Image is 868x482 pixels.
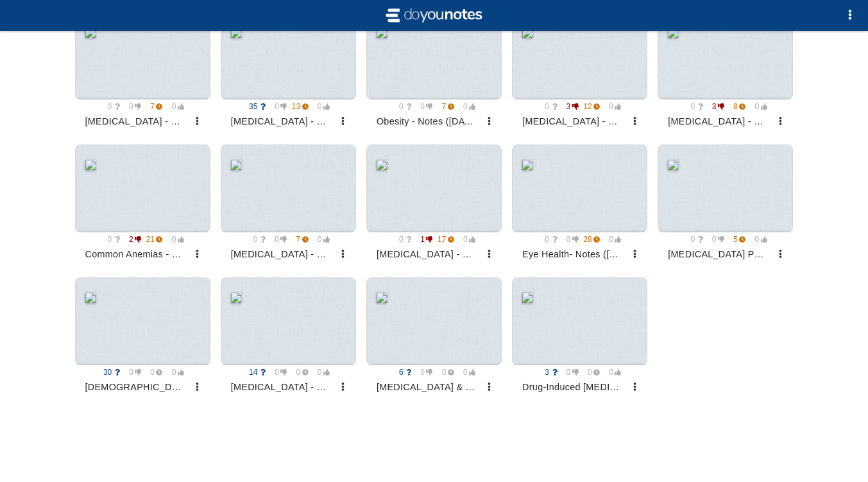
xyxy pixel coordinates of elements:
div: Common Anemias - Notes ([DATE]) [80,244,190,264]
span: 2 [122,235,141,244]
div: [MEDICAL_DATA] - Notes ([DATE]) [226,377,336,397]
div: Drug-Induced [MEDICAL_DATA] - Notes ([DATE]) [517,377,627,397]
a: 0 0 7 0 [MEDICAL_DATA] - Notes ([DATE]) [75,12,210,135]
span: 3 [538,368,557,377]
div: [MEDICAL_DATA] Post-Operative Care - Notes ([DATE]) [663,244,772,264]
span: 0 [101,102,120,111]
span: 0 [748,102,767,111]
span: 0 [268,235,287,244]
span: 0 [457,235,476,244]
span: 21 [144,235,163,244]
span: 30 [101,368,120,377]
div: [MEDICAL_DATA] - Notes ([DATE]) [80,111,190,132]
span: 0 [602,368,622,377]
span: 0 [144,368,163,377]
span: 0 [165,235,184,244]
span: 7 [289,235,309,244]
span: 0 [414,368,433,377]
span: 14 [246,368,266,377]
a: 0 0 5 0 [MEDICAL_DATA] Post-Operative Care - Notes ([DATE]) [658,144,793,267]
span: 0 [101,235,120,244]
span: 0 [538,102,557,111]
span: 6 [392,368,411,377]
a: 0 1 17 0 [MEDICAL_DATA] - Notes ([DATE]) [366,144,502,267]
span: 35 [246,102,266,111]
span: 0 [705,235,724,244]
span: 7 [144,102,163,111]
span: 5 [727,235,746,244]
span: 3 [559,102,579,111]
img: svg+xml;base64,CiAgICAgIDxzdmcgdmlld0JveD0iLTIgLTIgMjAgNCIgeG1sbnM9Imh0dHA6Ly93d3cudzMub3JnLzIwMD... [383,5,486,26]
div: [MEDICAL_DATA] - Notes ([DATE]) [371,244,481,264]
span: 0 [684,102,703,111]
span: 0 [748,235,767,244]
span: 0 [289,368,309,377]
div: [MEDICAL_DATA] - Notes ([DATE]) [226,244,336,264]
span: 3 [705,102,724,111]
span: 0 [602,235,622,244]
span: 8 [727,102,746,111]
div: Eye Health- Notes ([DATE]) [517,244,627,264]
div: [MEDICAL_DATA] - Notes ([DATE]) [226,111,336,132]
span: 0 [165,102,184,111]
a: 3 0 0 0 Drug-Induced [MEDICAL_DATA] - Notes ([DATE]) [512,277,647,400]
span: 0 [122,102,141,111]
span: 0 [559,368,579,377]
span: 12 [581,102,600,111]
a: 35 0 13 0 [MEDICAL_DATA] - Notes ([DATE]) [221,12,356,135]
span: 0 [538,235,557,244]
span: 0 [602,102,622,111]
a: 6 0 0 0 [MEDICAL_DATA] & [MEDICAL_DATA] Drug Charts ([DATE]) [366,277,502,400]
div: Obesity - Notes ([DATE]) [371,111,481,132]
span: 7 [435,102,454,111]
span: 0 [559,235,579,244]
div: [MEDICAL_DATA] - Notes ([DATE]) [517,111,627,132]
span: 0 [392,102,411,111]
a: 0 2 21 0 Common Anemias - Notes ([DATE]) [75,144,210,267]
span: 0 [581,368,600,377]
div: [MEDICAL_DATA] & [MEDICAL_DATA] Drug Charts ([DATE]) [371,377,481,397]
span: 0 [268,102,287,111]
span: 0 [122,368,141,377]
span: 13 [289,102,309,111]
span: 28 [581,235,600,244]
a: 0 3 12 0 [MEDICAL_DATA] - Notes ([DATE]) [512,12,647,135]
button: Options [837,3,863,28]
span: 0 [311,102,330,111]
a: 14 0 0 0 [MEDICAL_DATA] - Notes ([DATE]) [221,277,356,400]
a: 30 0 0 0 [DEMOGRAPHIC_DATA] - Notes ([DATE]) [75,277,210,400]
span: 0 [457,102,476,111]
span: 17 [435,235,454,244]
a: 0 3 8 0 [MEDICAL_DATA] - Notes ([DATE]) [658,12,793,135]
span: 1 [414,235,433,244]
span: 0 [311,235,330,244]
span: 0 [435,368,454,377]
span: 0 [414,102,433,111]
span: 0 [457,368,476,377]
span: 0 [165,368,184,377]
a: 0 0 7 0 Obesity - Notes ([DATE]) [366,12,502,135]
div: [DEMOGRAPHIC_DATA] - Notes ([DATE]) [80,377,190,397]
div: [MEDICAL_DATA] - Notes ([DATE]) [663,111,772,132]
span: 0 [268,368,287,377]
span: 0 [684,235,703,244]
a: 0 0 7 0 [MEDICAL_DATA] - Notes ([DATE]) [221,144,356,267]
span: 0 [246,235,266,244]
span: 0 [311,368,330,377]
a: 0 0 28 0 Eye Health- Notes ([DATE]) [512,144,647,267]
span: 0 [392,235,411,244]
